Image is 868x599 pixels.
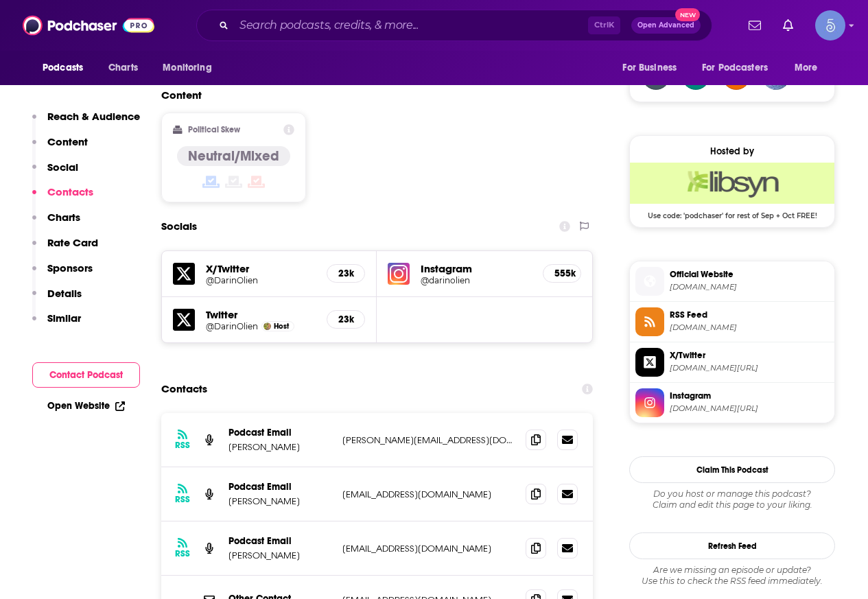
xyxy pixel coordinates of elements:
a: RSS Feed[DOMAIN_NAME] [635,307,829,336]
span: X/Twitter [670,349,829,362]
div: Are we missing an episode or update? Use this to check the RSS feed immediately. [629,565,835,587]
button: Sponsors [32,261,93,287]
input: Search podcasts, credits, & more... [234,14,588,36]
span: Host [274,322,289,331]
a: Charts [99,55,146,81]
p: [PERSON_NAME] [228,441,331,453]
span: Official Website [670,268,829,281]
a: @DarinOlien [206,275,316,285]
p: Podcast Email [228,535,331,547]
p: Similar [47,312,81,325]
button: Rate Card [32,236,98,261]
a: @darinolien [421,275,531,285]
h5: 23k [338,268,353,279]
span: Logged in as Spiral5-G1 [815,10,845,40]
div: Search podcasts, credits, & more... [196,10,712,41]
span: Ctrl K [588,16,620,34]
a: Instagram[DOMAIN_NAME][URL] [635,388,829,417]
div: Hosted by [630,145,834,157]
span: Use code: 'podchaser' for rest of Sep + Oct FREE! [630,204,834,220]
h2: Content [161,89,582,102]
h5: 23k [338,314,353,325]
span: Podcasts [43,58,83,78]
button: Contacts [32,185,93,211]
button: Social [32,161,78,186]
p: [EMAIL_ADDRESS][DOMAIN_NAME] [342,489,515,500]
span: Open Advanced [637,22,694,29]
h2: Political Skew [188,125,240,134]
h4: Neutral/Mixed [188,148,279,165]
a: @DarinOlien [206,321,258,331]
img: Podchaser - Follow, Share and Rate Podcasts [23,12,154,38]
img: Darin Olien [263,322,271,330]
p: [PERSON_NAME][EMAIL_ADDRESS][DOMAIN_NAME] [342,434,515,446]
span: darinolien.com [670,282,829,292]
span: New [675,8,700,21]
button: Similar [32,312,81,337]
span: Charts [108,58,138,78]
span: More [795,58,818,78]
span: RSS Feed [670,309,829,321]
button: Details [32,287,82,312]
p: Podcast Email [228,427,331,438]
p: Sponsors [47,261,93,274]
button: open menu [785,55,835,81]
button: Open AdvancedNew [631,17,701,34]
span: Do you host or manage this podcast? [629,489,835,500]
p: Charts [47,211,80,224]
p: Contacts [47,185,93,198]
p: Rate Card [47,236,98,249]
button: Reach & Audience [32,110,140,135]
h5: 555k [554,268,570,279]
h2: Contacts [161,376,207,402]
h5: X/Twitter [206,262,316,275]
button: Charts [32,211,80,236]
h3: RSS [175,494,190,505]
span: twitter.com/DarinOlien [670,363,829,373]
div: Claim and edit this page to your liking. [629,489,835,510]
p: [PERSON_NAME] [228,550,331,561]
img: User Profile [815,10,845,40]
span: instagram.com/darinolien [670,403,829,414]
button: open menu [33,55,101,81]
a: Libsyn Deal: Use code: 'podchaser' for rest of Sep + Oct FREE! [630,163,834,219]
button: open menu [693,55,788,81]
span: For Business [622,58,677,78]
p: Details [47,287,82,300]
a: X/Twitter[DOMAIN_NAME][URL] [635,348,829,377]
a: Official Website[DOMAIN_NAME] [635,267,829,296]
span: Monitoring [163,58,211,78]
a: Show notifications dropdown [743,14,766,37]
button: Contact Podcast [32,362,140,388]
button: open menu [153,55,229,81]
a: Open Website [47,400,125,412]
button: Refresh Feed [629,532,835,559]
h3: RSS [175,548,190,559]
h3: RSS [175,440,190,451]
p: [PERSON_NAME] [228,495,331,507]
p: Podcast Email [228,481,331,493]
h5: Instagram [421,262,531,275]
p: [EMAIL_ADDRESS][DOMAIN_NAME] [342,543,515,554]
img: Libsyn Deal: Use code: 'podchaser' for rest of Sep + Oct FREE! [630,163,834,204]
p: Reach & Audience [47,110,140,123]
button: open menu [613,55,694,81]
button: Claim This Podcast [629,456,835,483]
p: Social [47,161,78,174]
h2: Socials [161,213,197,239]
p: Content [47,135,88,148]
h5: Twitter [206,308,316,321]
img: iconImage [388,263,410,285]
span: Instagram [670,390,829,402]
button: Show profile menu [815,10,845,40]
span: darinolien.libsyn.com [670,322,829,333]
a: Show notifications dropdown [777,14,799,37]
span: For Podcasters [702,58,768,78]
button: Content [32,135,88,161]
